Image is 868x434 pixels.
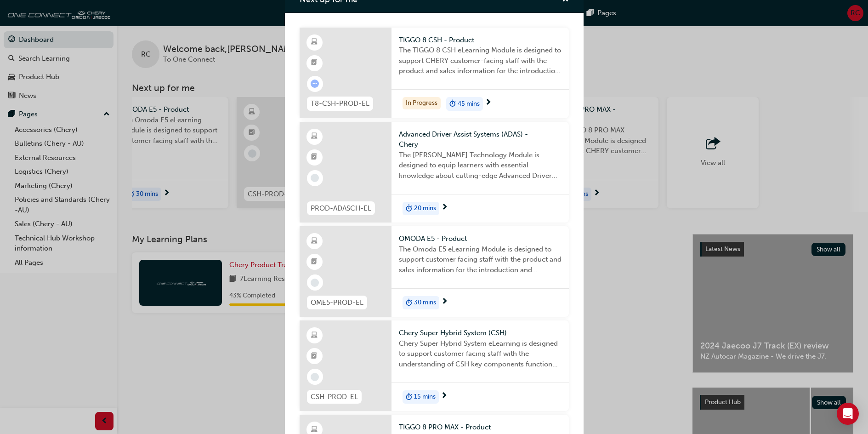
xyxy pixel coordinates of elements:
span: booktick-icon [311,57,318,69]
span: Chery Super Hybrid System eLearning is designed to support customer facing staff with the underst... [399,338,562,370]
span: 30 mins [414,297,436,308]
span: duration-icon [406,391,412,403]
a: CSH-PROD-ELChery Super Hybrid System (CSH)Chery Super Hybrid System eLearning is designed to supp... [300,320,569,411]
span: learningRecordVerb_NONE-icon [311,279,319,287]
span: PROD-ADASCH-EL [311,203,371,214]
span: next-icon [441,392,448,400]
span: The TIGGO 8 CSH eLearning Module is designed to support CHERY customer-facing staff with the prod... [399,45,562,76]
span: learningRecordVerb_ATTEMPT-icon [311,80,319,88]
span: learningRecordVerb_NONE-icon [311,373,319,381]
span: learningResourceType_ELEARNING-icon [311,131,318,143]
span: duration-icon [449,98,456,110]
a: OME5-PROD-ELOMODA E5 - ProductThe Omoda E5 eLearning Module is designed to support customer facin... [300,226,569,317]
span: T8-CSH-PROD-EL [311,98,369,109]
span: booktick-icon [311,350,318,362]
span: booktick-icon [311,151,318,163]
span: TIGGO 8 CSH - Product [399,35,562,46]
span: OME5-PROD-EL [311,297,363,308]
span: learningRecordVerb_NONE-icon [311,174,319,182]
span: next-icon [485,99,492,107]
span: 45 mins [458,99,480,109]
span: learningResourceType_ELEARNING-icon [311,330,318,342]
span: booktick-icon [311,256,318,268]
span: Chery Super Hybrid System (CSH) [399,328,562,338]
div: Open Intercom Messenger [837,403,859,425]
span: next-icon [441,298,448,306]
span: The Omoda E5 eLearning Module is designed to support customer facing staff with the product and s... [399,244,562,275]
a: T8-CSH-PROD-ELTIGGO 8 CSH - ProductThe TIGGO 8 CSH eLearning Module is designed to support CHERY ... [300,28,569,118]
a: PROD-ADASCH-ELAdvanced Driver Assist Systems (ADAS) - CheryThe [PERSON_NAME] Technology Module is... [300,122,569,223]
span: TIGGO 8 PRO MAX - Product [399,422,562,433]
span: 20 mins [414,203,436,214]
span: OMODA E5 - Product [399,234,562,244]
div: In Progress [403,97,441,109]
span: CSH-PROD-EL [311,392,358,402]
span: learningResourceType_ELEARNING-icon [311,235,318,247]
span: duration-icon [406,297,412,309]
span: Advanced Driver Assist Systems (ADAS) - Chery [399,129,562,150]
span: learningResourceType_ELEARNING-icon [311,36,318,48]
span: 15 mins [414,392,436,402]
span: next-icon [441,204,448,212]
span: The [PERSON_NAME] Technology Module is designed to equip learners with essential knowledge about ... [399,150,562,181]
span: duration-icon [406,203,412,215]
